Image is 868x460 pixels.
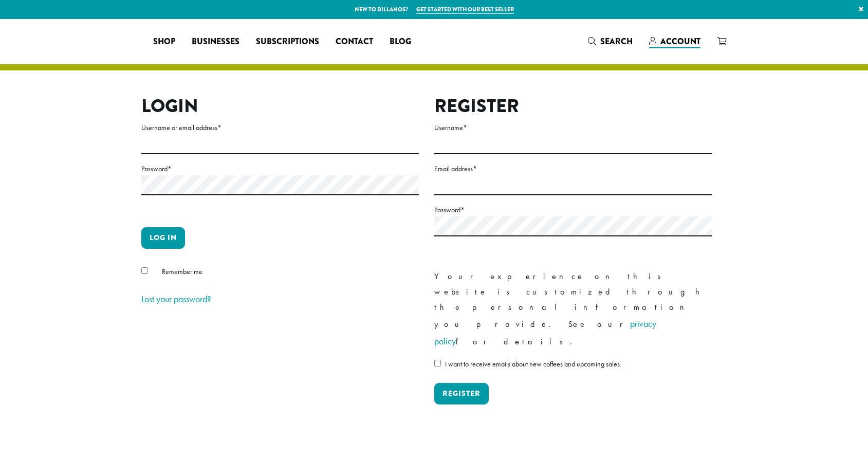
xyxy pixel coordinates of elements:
input: I want to receive emails about new coffees and upcoming sales. [434,360,441,366]
label: Password [434,204,712,216]
span: Account [660,35,700,47]
p: Your experience on this website is customized through the personal information you provide. See o... [434,269,712,350]
span: Remember me [162,267,202,276]
a: Shop [145,33,183,50]
label: Username [434,121,712,134]
label: Password [141,162,419,175]
span: Businesses [192,35,239,48]
h2: Login [141,95,419,117]
h2: Register [434,95,712,117]
label: Email address [434,162,712,175]
a: Get started with our best seller [416,5,514,14]
button: Log in [141,227,185,249]
a: Search [580,33,641,50]
label: Username or email address [141,121,419,134]
span: Blog [390,35,411,48]
span: I want to receive emails about new coffees and upcoming sales. [445,359,621,369]
button: Register [434,383,489,404]
span: Search [600,35,633,47]
span: Contact [336,35,373,48]
a: privacy policy [434,318,656,347]
a: Lost your password? [141,293,211,305]
span: Subscriptions [256,35,319,48]
span: Shop [153,35,175,48]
